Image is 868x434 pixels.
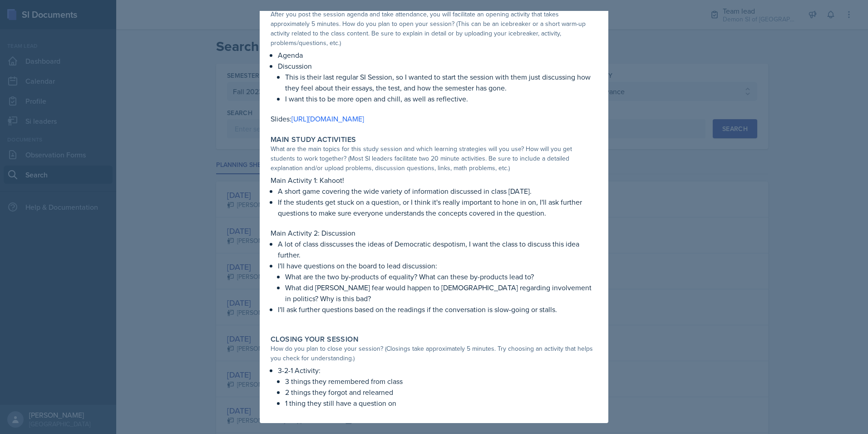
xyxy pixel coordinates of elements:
p: 1 thing they still have a question on [285,398,597,409]
p: A short game covering the wide variety of information discussed in class [DATE]. [278,186,597,197]
p: 3-2-1 Activity: [278,365,597,376]
p: Main Activity 2: Discussion [271,227,597,238]
p: 2 things they forgot and relearned [285,387,597,398]
p: Slides: [271,113,597,124]
p: I'll ask further questions based on the readings if the conversation is slow-going or stalls. [278,304,597,315]
p: I'll have questions on the board to lead discussion: [278,260,597,271]
p: What are the two by-products of equality? What can these by-products lead to? [285,271,597,282]
p: Agenda [278,50,597,61]
label: Closing Your Session [271,335,359,344]
p: This is their last regular SI Session, so I wanted to start the session with them just discussing... [285,71,597,93]
label: Main Study Activities [271,135,356,144]
p: Discussion [278,61,597,71]
p: A lot of class disscusses the ideas of Democratic despotism, I want the class to discuss this ide... [278,238,597,260]
p: Main Activity 1: Kahoot! [271,175,597,186]
p: If the students get stuck on a question, or I think it's really important to hone in on, I'll ask... [278,197,597,218]
p: 3 things they remembered from class [285,376,597,387]
a: [URL][DOMAIN_NAME] [291,114,364,124]
div: After you post the session agenda and take attendance, you will facilitate an opening activity th... [271,10,597,48]
p: What did [PERSON_NAME] fear would happen to [DEMOGRAPHIC_DATA] regarding involvement in politics?... [285,282,597,304]
div: How do you plan to close your session? (Closings take approximately 5 minutes. Try choosing an ac... [271,344,597,363]
div: What are the main topics for this study session and which learning strategies will you use? How w... [271,144,597,173]
p: I want this to be more open and chill, as well as reflective. [285,93,597,104]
